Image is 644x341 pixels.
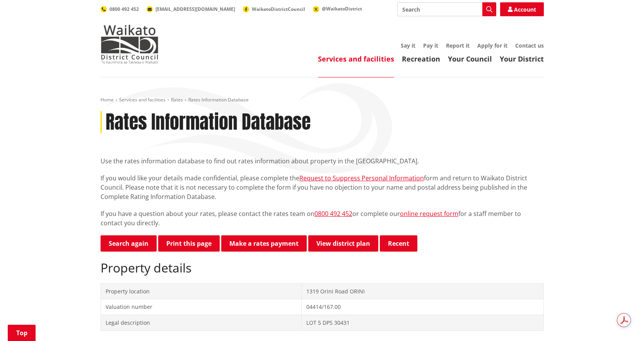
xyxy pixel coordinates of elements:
[109,6,139,12] span: 0800 492 452
[101,299,301,315] td: Valuation number
[400,209,458,218] a: online request form
[101,25,159,63] img: Waikato District Council - Te Kaunihera aa Takiwaa o Waikato
[101,97,544,103] nav: breadcrumb
[188,96,249,103] span: Rates Information Database
[221,235,307,252] a: Make a rates payment
[397,2,496,16] input: Search input
[101,96,114,103] a: Home
[119,96,166,103] a: Services and facilities
[301,315,543,331] td: LOT 5 DPS 30431
[500,54,544,63] a: Your District
[402,54,440,63] a: Recreation
[301,299,543,315] td: 04414/167.00
[314,209,352,218] a: 0800 492 452
[171,96,183,103] a: Rates
[318,54,394,63] a: Services and facilities
[101,260,544,275] h2: Property details
[423,42,438,49] a: Pay it
[500,2,544,16] a: Account
[448,54,492,63] a: Your Council
[101,173,544,201] p: If you would like your details made confidential, please complete the form and return to Waikato ...
[155,6,235,12] span: [EMAIL_ADDRESS][DOMAIN_NAME]
[299,174,424,182] a: Request to Suppress Personal Information
[313,5,362,12] a: @WaikatoDistrict
[101,235,157,252] a: Search again
[380,235,417,252] button: Recent
[106,111,311,134] h1: Rates Information Database
[401,42,415,49] a: Say it
[101,315,301,331] td: Legal description
[322,5,362,12] span: @WaikatoDistrict
[101,283,301,299] td: Property location
[308,235,378,252] a: View district plan
[158,235,220,252] button: Print this page
[608,308,636,336] iframe: Messenger Launcher
[101,6,139,12] a: 0800 492 452
[8,325,36,341] a: Top
[446,42,470,49] a: Report it
[243,6,305,12] a: WaikatoDistrictCouncil
[515,42,544,49] a: Contact us
[101,156,544,166] p: Use the rates information database to find out rates information about property in the [GEOGRAPHI...
[477,42,507,49] a: Apply for it
[301,283,543,299] td: 1319 Orini Road ORINI
[101,209,544,228] p: If you have a question about your rates, please contact the rates team on or complete our for a s...
[147,6,235,12] a: [EMAIL_ADDRESS][DOMAIN_NAME]
[252,6,305,12] span: WaikatoDistrictCouncil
